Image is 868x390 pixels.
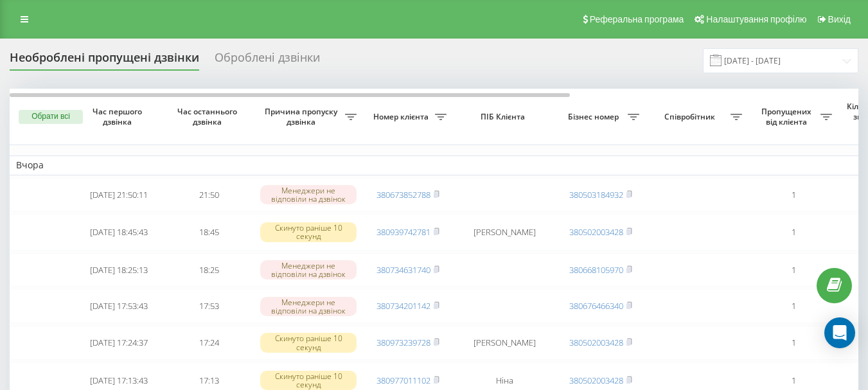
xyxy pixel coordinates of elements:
[164,326,254,360] td: 17:24
[19,110,83,124] button: Обрати всі
[376,264,430,276] a: 380734631740
[260,107,345,127] span: Причина пропуску дзвінка
[260,333,357,352] div: Скинуто раніше 10 секунд
[376,226,430,238] a: 380939742781
[562,112,628,122] span: Бізнес номер
[215,51,320,71] div: Оброблені дзвінки
[74,289,164,323] td: [DATE] 17:53:43
[376,300,430,312] a: 380734201142
[569,189,623,200] a: 380503184932
[569,375,623,386] a: 380502003428
[260,260,357,279] div: Менеджери не відповіли на дзвінок
[748,326,838,360] td: 1
[376,375,430,386] a: 380977011102
[174,107,244,127] span: Час останнього дзвінка
[828,14,851,24] span: Вихід
[590,14,684,24] span: Реферальна програма
[748,289,838,323] td: 1
[824,317,855,348] div: Open Intercom Messenger
[453,214,556,250] td: [PERSON_NAME]
[260,297,357,316] div: Менеджери не відповіли на дзвінок
[569,226,623,238] a: 380502003428
[748,178,838,212] td: 1
[376,189,430,200] a: 380673852788
[164,214,254,250] td: 18:45
[453,326,556,360] td: [PERSON_NAME]
[369,112,435,122] span: Номер клієнта
[74,253,164,287] td: [DATE] 18:25:13
[569,264,623,276] a: 380668105970
[164,253,254,287] td: 18:25
[164,289,254,323] td: 17:53
[260,371,357,390] div: Скинуто раніше 10 секунд
[569,300,623,312] a: 380676466340
[748,214,838,250] td: 1
[10,51,199,71] div: Необроблені пропущені дзвінки
[84,107,154,127] span: Час першого дзвінка
[74,214,164,250] td: [DATE] 18:45:43
[74,178,164,212] td: [DATE] 21:50:11
[464,112,545,122] span: ПІБ Клієнта
[755,107,820,127] span: Пропущених від клієнта
[748,253,838,287] td: 1
[164,178,254,212] td: 21:50
[652,112,731,122] span: Співробітник
[376,337,430,348] a: 380973239728
[706,14,806,24] span: Налаштування профілю
[569,337,623,348] a: 380502003428
[260,185,357,204] div: Менеджери не відповіли на дзвінок
[260,222,357,242] div: Скинуто раніше 10 секунд
[74,326,164,360] td: [DATE] 17:24:37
